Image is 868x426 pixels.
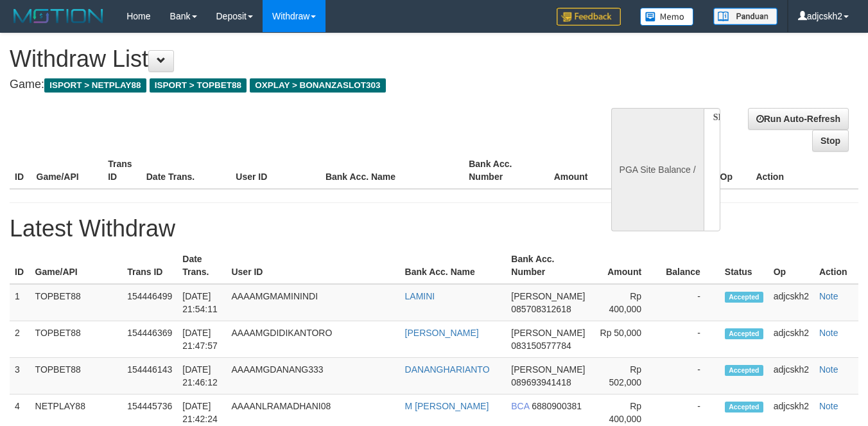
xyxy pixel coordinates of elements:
[320,152,464,189] th: Bank Acc. Name
[30,247,123,284] th: Game/API
[177,358,226,395] td: [DATE] 21:46:12
[812,130,849,152] a: Stop
[122,358,177,395] td: 154446143
[10,78,566,91] h4: Game:
[10,358,30,395] td: 3
[661,247,720,284] th: Balance
[535,152,607,189] th: Amount
[511,341,571,351] span: 083150577784
[725,365,763,376] span: Accepted
[10,216,858,242] h1: Latest Withdraw
[725,402,763,413] span: Accepted
[715,152,751,189] th: Op
[611,108,704,231] div: PGA Site Balance /
[591,247,661,284] th: Amount
[30,358,123,395] td: TOPBET88
[10,321,30,358] td: 2
[819,364,838,375] a: Note
[819,291,838,301] a: Note
[177,321,226,358] td: [DATE] 21:47:57
[607,152,673,189] th: Balance
[405,328,479,338] a: [PERSON_NAME]
[122,247,177,284] th: Trans ID
[511,291,585,301] span: [PERSON_NAME]
[751,152,858,189] th: Action
[819,328,838,338] a: Note
[814,247,858,284] th: Action
[511,401,529,411] span: BCA
[30,321,123,358] td: TOPBET88
[748,108,849,130] a: Run Auto-Refresh
[31,152,103,189] th: Game/API
[720,247,768,284] th: Status
[464,152,535,189] th: Bank Acc. Number
[226,247,399,284] th: User ID
[506,247,591,284] th: Bank Acc. Number
[141,152,231,189] th: Date Trans.
[122,321,177,358] td: 154446369
[725,328,763,339] span: Accepted
[230,152,320,189] th: User ID
[226,284,399,321] td: AAAAMGMAMININDI
[150,78,247,93] span: ISPORT > TOPBET88
[10,46,566,72] h1: Withdraw List
[10,152,31,189] th: ID
[661,284,720,321] td: -
[661,321,720,358] td: -
[819,401,838,411] a: Note
[768,247,814,284] th: Op
[557,8,621,26] img: Feedback.jpg
[103,152,141,189] th: Trans ID
[405,364,490,375] a: DANANGHARIANTO
[511,377,571,387] span: 089693941418
[122,284,177,321] td: 154446499
[250,78,386,93] span: OXPLAY > BONANZASLOT303
[400,247,507,284] th: Bank Acc. Name
[768,321,814,358] td: adjcskh2
[405,401,489,411] a: M [PERSON_NAME]
[713,8,777,25] img: panduan.png
[177,284,226,321] td: [DATE] 21:54:11
[725,292,763,303] span: Accepted
[591,284,661,321] td: Rp 400,000
[405,291,435,301] a: LAMINI
[591,358,661,395] td: Rp 502,000
[10,284,30,321] td: 1
[30,284,123,321] td: TOPBET88
[640,8,694,26] img: Button%20Memo.svg
[661,358,720,395] td: -
[768,358,814,395] td: adjcskh2
[511,328,585,338] span: [PERSON_NAME]
[10,6,107,26] img: MOTION_logo.png
[591,321,661,358] td: Rp 50,000
[226,321,399,358] td: AAAAMGDIDIKANTORO
[511,304,571,314] span: 085708312618
[10,247,30,284] th: ID
[532,401,582,411] span: 6880900381
[768,284,814,321] td: adjcskh2
[511,364,585,375] span: [PERSON_NAME]
[177,247,226,284] th: Date Trans.
[226,358,399,395] td: AAAAMGDANANG333
[44,78,146,93] span: ISPORT > NETPLAY88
